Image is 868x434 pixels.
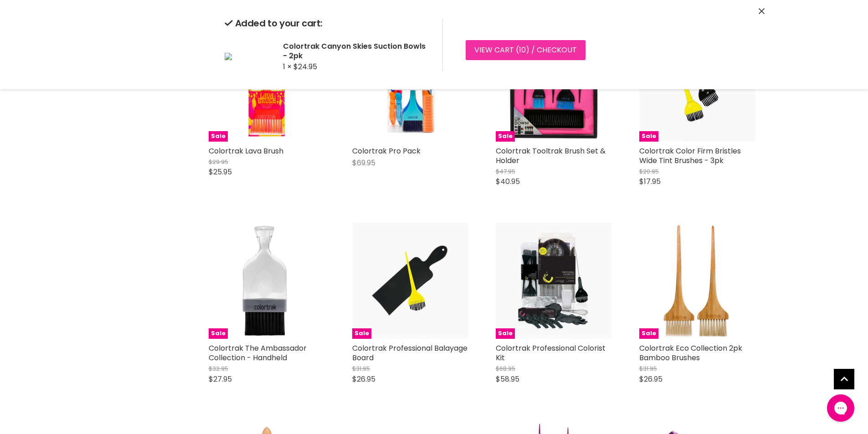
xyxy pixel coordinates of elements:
span: $31.95 [352,364,370,373]
span: $26.95 [639,374,663,384]
span: Sale [639,131,658,142]
img: Colortrak The Ambassador Collection - Handheld [209,223,325,339]
a: Colortrak Pro Pack [352,146,421,156]
a: View cart (10) / Checkout [466,40,586,60]
span: Sale [209,131,228,142]
span: $68.95 [496,364,515,373]
span: $69.95 [352,158,375,168]
button: Close [759,7,765,16]
a: Colortrak Lava Brush [209,146,283,156]
span: $26.95 [352,374,375,384]
img: Colortrak Professional Balayage Board [352,223,468,339]
a: Colortrak The Ambassador Collection - HandheldSale [209,223,325,339]
a: Colortrak Professional Balayage BoardSale [352,223,468,339]
h2: Added to your cart: [225,18,428,29]
img: Colortrak Professional Colorist Kit [496,223,612,339]
span: Sale [496,328,515,339]
a: Colortrak Professional Colorist Kit [496,343,606,363]
a: Colortrak Eco Collection 2pk Bamboo BrushesSale [639,223,755,339]
span: $24.95 [293,61,317,72]
span: $40.95 [496,176,520,187]
a: Colortrak The Ambassador Collection - Handheld [209,343,307,363]
span: $20.95 [639,167,659,176]
span: Sale [209,328,228,339]
span: $58.95 [496,374,519,384]
span: $47.95 [496,167,515,176]
span: Sale [352,328,371,339]
span: $32.95 [209,364,228,373]
a: Colortrak Tooltrak Brush Set & Holder [496,146,606,166]
iframe: Gorgias live chat messenger [822,391,859,425]
span: 1 × [283,61,292,72]
span: 10 [519,45,526,55]
img: Colortrak Canyon Skies Suction Bowls - 2pk [225,53,232,60]
span: $17.95 [639,176,661,187]
span: $29.95 [209,158,228,166]
span: $27.95 [209,374,232,384]
span: $25.95 [209,167,232,177]
span: Sale [496,131,515,142]
a: Colortrak Professional Colorist KitSale [496,223,612,339]
h2: Colortrak Canyon Skies Suction Bowls - 2pk [283,41,428,61]
a: Colortrak Eco Collection 2pk Bamboo Brushes [639,343,742,363]
a: Colortrak Color Firm Bristles Wide Tint Brushes - 3pk [639,146,741,166]
span: Sale [639,328,658,339]
img: Colortrak Eco Collection 2pk Bamboo Brushes [639,223,755,339]
span: $31.95 [639,364,657,373]
a: Colortrak Professional Balayage Board [352,343,467,363]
